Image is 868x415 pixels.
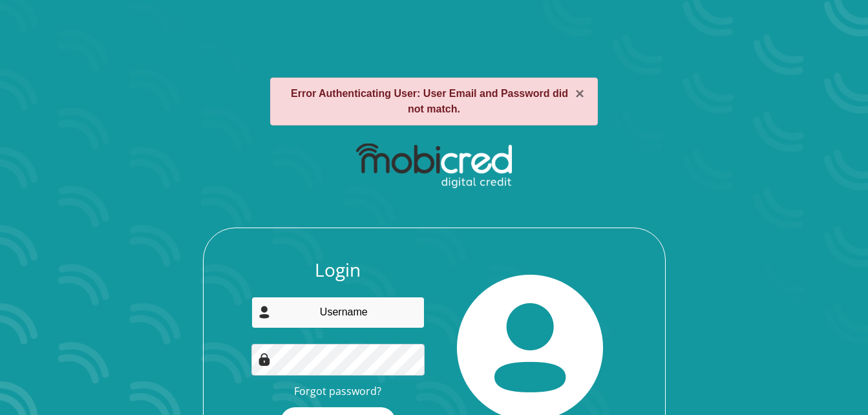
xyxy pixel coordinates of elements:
h3: Login [251,259,425,281]
button: × [575,86,584,101]
strong: Error Authenticating User: User Email and Password did not match. [291,88,568,114]
a: Forgot password? [294,384,381,398]
img: mobicred logo [356,144,512,189]
img: user-icon image [258,306,271,319]
img: Image [258,353,271,366]
input: Username [251,297,425,328]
